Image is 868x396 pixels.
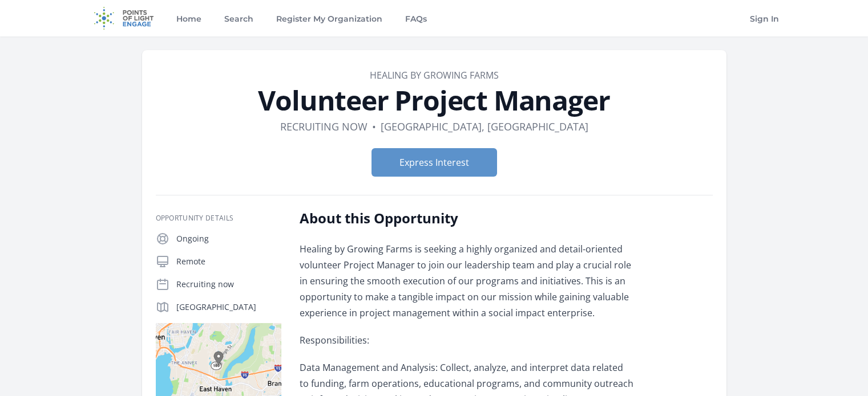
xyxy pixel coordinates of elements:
p: Healing by Growing Farms is seeking a highly organized and detail-oriented volunteer Project Mana... [300,241,633,321]
p: Remote [176,256,281,267]
p: Responsibilities: [300,332,633,348]
dd: Recruiting now [280,119,368,134]
a: Healing By Growing Farms [370,69,499,81]
p: Ongoing [176,233,281,244]
dd: [GEOGRAPHIC_DATA], [GEOGRAPHIC_DATA] [381,119,588,134]
h1: Volunteer Project Manager [156,87,713,114]
p: [GEOGRAPHIC_DATA] [176,301,281,313]
p: Recruiting now [176,279,281,290]
button: Express Interest [372,148,497,177]
h3: Opportunity Details [156,214,281,223]
div: • [372,119,376,134]
h2: About this Opportunity [300,209,633,227]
